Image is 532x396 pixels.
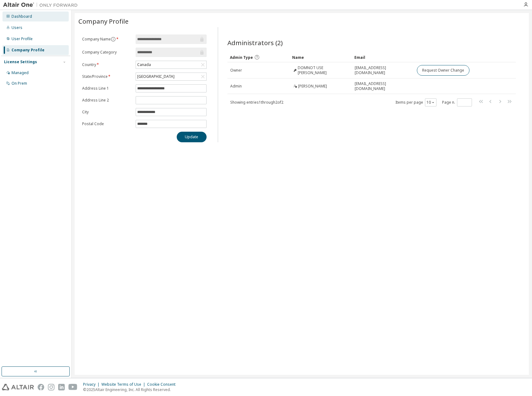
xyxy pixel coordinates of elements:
[417,65,469,76] button: Request Owner Change
[230,84,242,89] span: Admin
[355,81,411,91] span: [EMAIL_ADDRESS][DOMAIN_NAME]
[82,86,132,91] label: Address Line 1
[355,65,411,75] span: [EMAIL_ADDRESS][DOMAIN_NAME]
[83,387,179,392] p: © 2025 Altair Engineering, Inc. All Rights Reserved.
[136,73,206,80] div: [GEOGRAPHIC_DATA]
[442,98,472,106] span: Page n.
[101,382,147,387] div: Website Terms of Use
[12,14,32,19] div: Dashboard
[82,110,132,115] label: City
[147,382,179,387] div: Cookie Consent
[83,382,101,387] div: Privacy
[298,84,327,89] span: [PERSON_NAME]
[68,384,77,390] img: youtube.svg
[230,100,283,105] span: Showing entries 1 through 2 of 2
[395,98,436,106] span: Items per page
[82,37,132,42] label: Company Name
[82,74,132,79] label: State/Province
[227,38,283,47] span: Administrators (2)
[82,98,132,103] label: Address Line 2
[136,61,206,68] div: Canada
[298,65,349,75] span: DOMNOT USE [PERSON_NAME]
[230,68,242,73] span: Owner
[354,52,412,62] div: Email
[230,55,253,60] span: Admin Type
[38,384,44,390] img: facebook.svg
[4,59,37,64] div: License Settings
[58,384,65,390] img: linkedin.svg
[177,132,207,142] button: Update
[111,37,116,42] button: information
[12,70,29,75] div: Managed
[2,384,34,390] img: altair_logo.svg
[3,2,81,8] img: Altair One
[48,384,54,390] img: instagram.svg
[136,73,175,80] div: [GEOGRAPHIC_DATA]
[427,100,435,105] button: 10
[136,61,152,68] div: Canada
[12,25,22,30] div: Users
[82,121,132,126] label: Postal Code
[292,52,349,62] div: Name
[12,81,27,86] div: On Prem
[12,36,33,41] div: User Profile
[78,17,128,26] span: Company Profile
[82,62,132,67] label: Country
[12,48,44,53] div: Company Profile
[82,50,132,55] label: Company Category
